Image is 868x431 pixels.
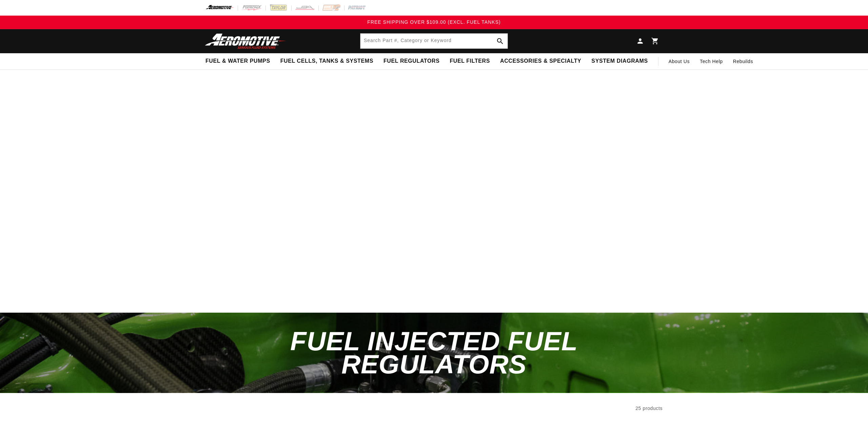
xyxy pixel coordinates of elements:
span: Fuel Cells, Tanks & Systems [280,58,373,65]
span: System Diagrams [591,58,648,65]
summary: Fuel & Water Pumps [200,53,275,69]
a: About Us [664,53,695,70]
summary: Rebuilds [728,53,758,70]
span: Accessories & Specialty [500,58,581,65]
span: Fuel Filters [450,58,490,65]
span: Fuel Regulators [383,58,439,65]
summary: Tech Help [695,53,728,70]
span: Rebuilds [733,58,753,65]
span: Fuel & Water Pumps [205,58,270,65]
img: Aeromotive [203,33,288,49]
summary: Accessories & Specialty [495,53,586,69]
summary: Fuel Cells, Tanks & Systems [275,53,378,69]
span: 25 products [635,406,663,411]
summary: Fuel Filters [445,53,495,69]
span: Tech Help [700,58,723,65]
button: Search Part #, Category or Keyword [493,34,508,48]
span: Fuel Injected Fuel Regulators [290,326,578,379]
input: Search Part #, Category or Keyword [360,34,508,48]
summary: Fuel Regulators [378,53,445,69]
span: About Us [669,59,690,64]
span: FREE SHIPPING OVER $109.00 (EXCL. FUEL TANKS) [367,19,500,25]
summary: System Diagrams [586,53,653,69]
